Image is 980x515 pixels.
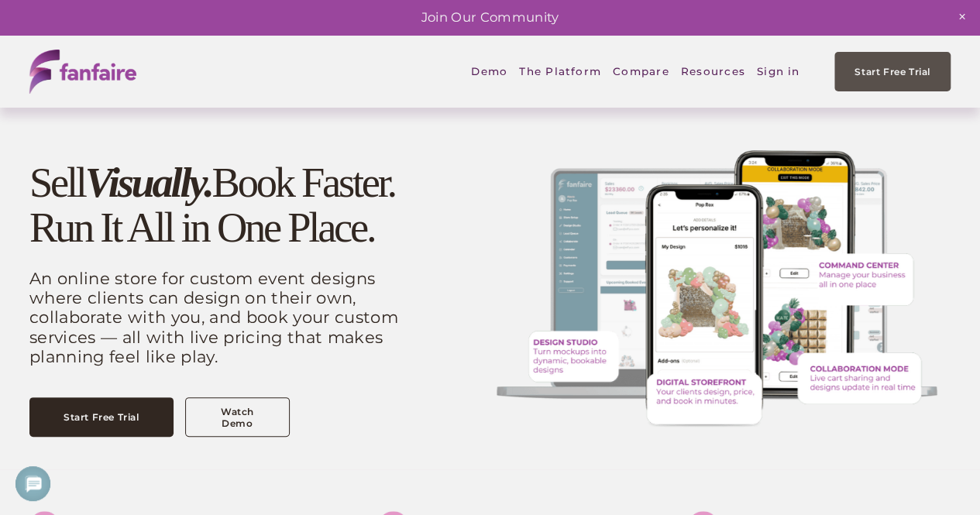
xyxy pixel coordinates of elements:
[85,159,212,206] em: Visually.
[681,54,745,90] a: folder dropdown
[613,54,669,90] a: Compare
[519,54,601,90] a: folder dropdown
[471,54,507,90] a: Demo
[29,160,407,250] h1: Sell Book Faster. Run It All in One Place.
[834,52,951,91] a: Start Free Trial
[185,397,291,437] a: Watch Demo
[757,54,800,90] a: Sign in
[29,397,174,437] a: Start Free Trial
[29,269,407,367] p: An online store for custom event designs where clients can design on their own, collaborate with ...
[681,55,745,88] span: Resources
[29,50,136,94] img: fanfaire
[519,55,601,88] span: The Platform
